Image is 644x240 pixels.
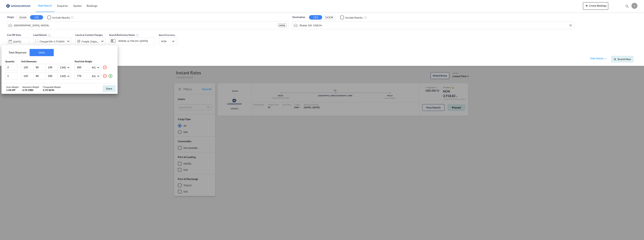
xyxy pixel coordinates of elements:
div: Chargeable Weight [43,86,61,88]
button: Total Shipment [5,49,30,56]
div: Volumetric Weight [22,86,39,88]
input: W [35,74,45,78]
input: Enter weight [77,64,92,71]
md-icon: icon-plus-circle-outline [108,74,113,78]
md-icon: icon-minus-circle-outline [103,65,107,70]
div: Total Unit Weight [75,60,114,63]
div: KG [92,66,96,69]
button: Units [30,49,54,56]
button: Done [103,85,116,92]
input: L [23,74,33,78]
div: Quantity [5,60,17,63]
input: Qty [5,64,17,71]
input: L [23,66,33,69]
div: 4.70 W/M [43,88,61,92]
div: 4.70 CBM [22,88,39,92]
md-icon: icon-minus-circle-outline [103,74,107,78]
input: Qty [5,73,17,79]
div: KG [92,74,96,78]
input: H [48,74,58,78]
div: Gross Weight [6,86,19,88]
input: W [35,66,45,69]
div: CMS [60,66,66,69]
div: Unit Dimension [21,60,71,63]
input: Enter weight [77,73,92,79]
div: CMS [60,74,66,78]
input: H [48,66,58,69]
div: 1.58 MT [6,88,19,92]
